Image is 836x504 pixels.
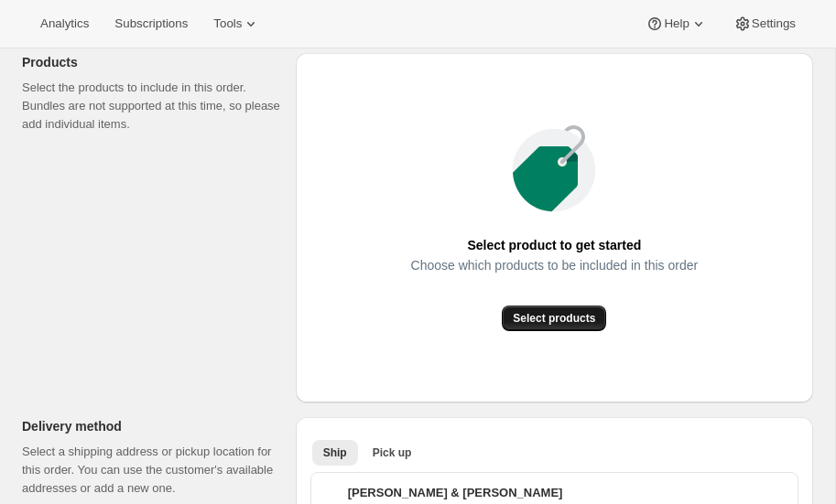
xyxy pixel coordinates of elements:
[664,16,689,31] span: Help
[114,16,188,31] span: Subscriptions
[635,11,718,37] button: Help
[502,306,606,331] button: Select products
[22,53,281,71] p: Products
[202,11,271,37] button: Tools
[411,252,699,278] span: Choose which products to be included in this order
[22,443,281,498] p: Select a shipping address or pickup location for this order. You can use the customer's available...
[40,16,89,31] span: Analytics
[22,417,281,435] p: Delivery method
[22,79,281,134] p: Select the products to include in this order. Bundles are not supported at this time, so please a...
[722,11,807,37] button: Settings
[103,11,199,37] button: Subscriptions
[348,484,563,502] p: [PERSON_NAME] & [PERSON_NAME]
[29,11,100,37] button: Analytics
[752,16,796,31] span: Settings
[213,16,242,31] span: Tools
[513,311,595,326] span: Select products
[373,445,412,460] span: Pick up
[323,445,347,460] span: Ship
[467,232,641,258] span: Select product to get started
